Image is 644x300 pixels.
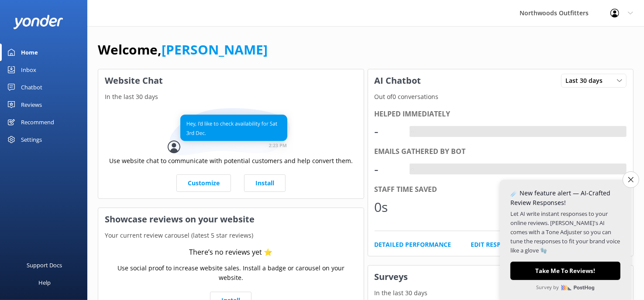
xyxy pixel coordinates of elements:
[368,69,428,92] h3: AI Chatbot
[21,61,36,78] div: Inbox
[176,174,231,192] a: Customize
[109,156,353,166] p: Use website chat to communicate with potential customers and help convert them.
[27,256,62,274] div: Support Docs
[13,15,63,29] img: yonder-white-logo.png
[189,247,272,258] div: There’s no reviews yet ⭐
[565,76,608,85] span: Last 30 days
[375,121,401,142] div: -
[368,266,634,288] h3: Surveys
[98,69,364,92] h3: Website Chat
[38,274,51,291] div: Help
[375,146,627,157] div: Emails gathered by bot
[375,184,627,195] div: Staff time saved
[375,197,401,218] div: 0s
[21,44,38,61] div: Home
[368,288,634,298] p: In the last 30 days
[98,208,364,231] h3: Showcase reviews on your website
[368,92,634,102] p: Out of 0 conversations
[105,263,357,283] p: Use social proof to increase website sales. Install a badge or carousel on your website.
[375,240,451,249] a: Detailed Performance
[98,92,364,102] p: In the last 30 days
[375,109,627,120] div: Helped immediately
[168,108,294,156] img: conversation...
[21,113,54,131] div: Recommend
[98,231,364,240] p: Your current review carousel (latest 5 star reviews)
[162,41,268,58] a: [PERSON_NAME]
[98,39,268,60] h1: Welcome,
[21,96,42,113] div: Reviews
[244,174,286,192] a: Install
[21,131,42,148] div: Settings
[471,240,521,249] a: Edit Responses
[375,159,401,180] div: -
[410,164,416,175] div: -
[21,78,42,96] div: Chatbot
[410,126,416,137] div: -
